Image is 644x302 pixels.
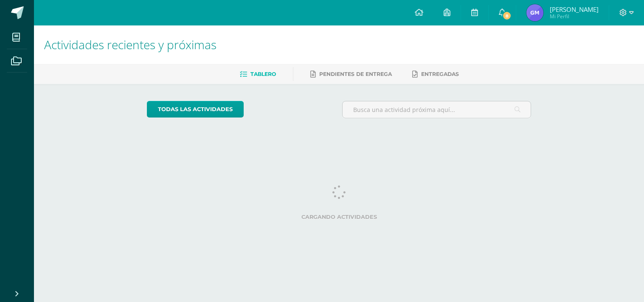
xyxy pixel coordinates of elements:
a: Entregadas [412,67,459,81]
span: Mi Perfil [550,13,599,20]
span: [PERSON_NAME] [550,5,599,14]
input: Busca una actividad próxima aquí... [343,101,531,118]
img: ad2bd013f3348d105c09b976828ea45c.png [526,4,543,21]
a: Pendientes de entrega [310,67,392,81]
span: 8 [502,11,512,20]
span: Pendientes de entrega [319,71,392,77]
span: Tablero [250,71,276,77]
span: Entregadas [421,71,459,77]
span: Actividades recientes y próximas [44,36,217,53]
a: Tablero [240,67,276,81]
label: Cargando actividades [147,214,531,220]
a: todas las Actividades [147,101,244,117]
